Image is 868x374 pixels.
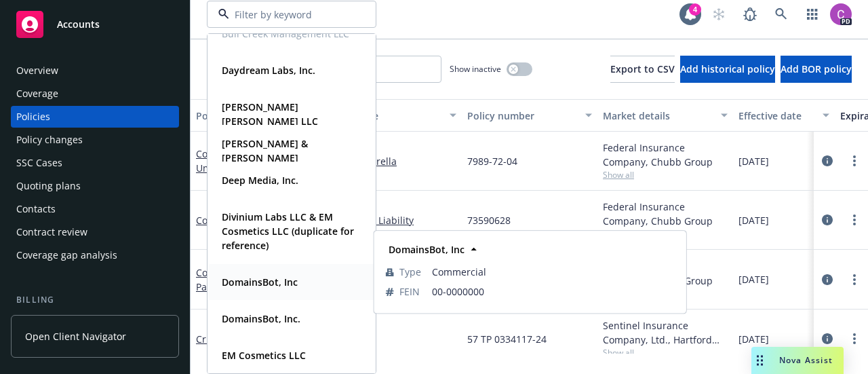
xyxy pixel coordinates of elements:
button: Policy details [191,99,292,132]
a: Start snowing [705,1,732,28]
span: FEIN [399,284,420,299]
span: Accounts [57,19,100,30]
strong: Daydream Labs, Inc. [222,64,315,77]
strong: EM Cosmetics LLC [222,349,306,362]
a: circleInformation [819,153,835,169]
span: Commercial [432,265,675,279]
div: Overview [16,60,58,81]
strong: DomainsBot, Inc. [222,312,300,325]
a: Coverage gap analysis [11,244,179,266]
strong: Deep Media, Inc. [222,174,298,187]
span: Add historical policy [680,62,775,75]
span: 00-0000000 [432,284,675,299]
div: Contract review [16,221,87,243]
span: Export to CSV [610,62,675,75]
div: Drag to move [751,347,768,374]
button: Policy number [462,99,597,132]
a: circleInformation [819,212,835,228]
span: [DATE] [738,213,769,227]
div: Coverage gap analysis [16,244,117,266]
div: SSC Cases [16,152,62,174]
span: Show inactive [450,63,501,75]
span: 57 TP 0334117-24 [467,332,547,346]
div: Policies [16,106,50,128]
button: Lines of coverage [292,99,462,132]
a: Accounts [11,5,179,43]
span: [DATE] [738,272,769,286]
div: Policy changes [16,129,83,151]
a: Commercial Umbrella [298,154,456,168]
div: Market details [603,109,713,123]
a: Commercial Package [196,266,250,293]
span: Type [399,265,421,279]
span: Nova Assist [779,354,833,366]
a: Crime [196,333,223,345]
span: [DATE] [738,154,769,168]
a: more [846,272,863,288]
div: Billing [11,293,179,307]
a: Report a Bug [736,1,764,28]
span: Show all [603,347,728,358]
strong: [PERSON_NAME] [PERSON_NAME] LLC [222,100,318,128]
div: Policy number [467,109,577,123]
button: Effective date [733,99,835,132]
button: Add BOR policy [781,56,852,83]
div: Policy details [196,109,272,123]
a: circleInformation [819,331,835,347]
button: Nova Assist [751,347,844,374]
span: Bull Creek Management LLC [222,26,349,41]
button: Add historical policy [680,56,775,83]
strong: DomainsBot, Inc [389,243,465,256]
a: Commercial Umbrella [196,147,250,174]
a: Contacts [11,198,179,220]
div: Quoting plans [16,175,81,197]
div: Coverage [16,83,58,105]
a: more [846,331,863,347]
a: Coverage [11,83,179,105]
strong: [PERSON_NAME] & [PERSON_NAME] [222,137,308,164]
div: Effective date [738,109,814,123]
span: Show all [603,169,728,181]
strong: Divinium Labs LLC & EM Cosmetics LLC (duplicate for reference) [222,210,354,252]
div: Federal Insurance Company, Chubb Group [603,200,728,228]
a: Commercial Auto [196,214,274,227]
a: Commercial Auto Liability [298,213,456,227]
a: Quoting plans [11,175,179,197]
a: more [846,212,863,228]
span: [DATE] [738,332,769,346]
div: Federal Insurance Company, Chubb Group [603,141,728,169]
a: Policies [11,106,179,128]
a: Crime [298,332,456,346]
span: 73590628 [467,213,511,227]
button: Export to CSV [610,56,675,83]
a: Contract review [11,221,179,243]
span: 7989-72-04 [467,154,517,168]
a: Policy changes [11,129,179,151]
img: photo [830,3,852,25]
a: Overview [11,60,179,81]
strong: DomainsBot, Inc [222,276,298,288]
a: Search [768,1,795,28]
div: 4 [689,3,701,16]
a: SSC Cases [11,152,179,174]
input: Filter by keyword [229,7,349,22]
a: circleInformation [819,272,835,288]
span: Open Client Navigator [25,329,126,343]
span: Show all [603,228,728,240]
span: Add BOR policy [781,62,852,75]
button: Market details [597,99,733,132]
a: more [846,153,863,169]
a: Switch app [799,1,826,28]
div: Contacts [16,198,56,220]
div: Sentinel Insurance Company, Ltd., Hartford Insurance Group [603,318,728,347]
